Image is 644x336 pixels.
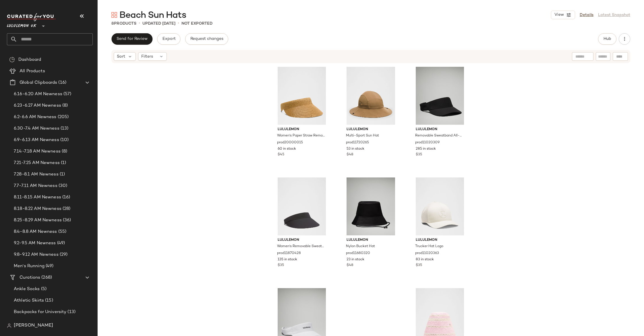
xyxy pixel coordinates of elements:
span: (13) [59,125,69,132]
span: 60 in stock [278,146,296,152]
span: 7.7-7.11 AM Newness [14,183,57,189]
p: Not Exported [181,21,212,27]
span: Backpacks for University [14,309,66,315]
span: Removable Sweatband All-Sport Visor [415,133,464,138]
span: • [139,20,140,27]
span: lululemon [347,127,395,132]
span: Dashboard [18,56,41,63]
span: (28) [61,206,71,212]
span: lululemon [278,238,326,243]
span: Multi-Sport Sun Hat [346,133,379,138]
span: 7.14-7.18 AM Newness [14,148,61,155]
img: LW9FVES_0001_1 [273,177,331,235]
span: (205) [57,114,69,120]
span: (16) [61,194,70,201]
span: Women's Removable Sweatband Cotton Twill Visor [277,244,326,249]
span: Trucker Hat Logo [415,244,443,249]
span: prod11720265 [346,140,369,145]
span: (55) [57,228,67,235]
span: $35 [416,263,422,268]
span: lululemon [278,127,326,132]
span: [PERSON_NAME] [14,322,53,329]
span: (10) [59,137,69,143]
p: updated [DATE] [142,21,175,27]
span: Request changes [190,37,223,41]
span: prod11020309 [415,140,440,145]
span: (49) [56,240,65,247]
img: LU9BPIS_033454_1 [411,177,469,235]
span: 7.28-8.1 AM Newness [14,171,59,178]
span: Men's Running [14,263,45,269]
span: Sort [117,54,125,60]
span: 9.8-9.12 AM Newness [14,251,59,258]
span: (8) [61,102,68,109]
img: LU9D55S_029283_1 [342,67,400,125]
span: (8) [61,148,67,155]
button: Request changes [185,33,228,45]
span: (1) [59,171,65,178]
span: 8.4-8.8 AM Newness [14,228,57,235]
button: View [551,11,575,19]
div: Products [111,21,136,27]
span: Beach Sun Hats [119,10,186,21]
span: prod11020363 [415,251,439,256]
span: 6.16-6.20 AM Newness [14,91,62,97]
span: Filters [141,54,153,60]
button: Send for Review [111,33,152,45]
img: cfy_white_logo.C9jOOHJF.svg [7,13,56,21]
img: LW9FV4S_073308_1 [273,67,331,125]
span: $35 [416,152,422,157]
span: Athletic Skirts [14,297,44,304]
span: 53 in stock [347,146,364,152]
span: lululemon [347,238,395,243]
span: Nylon Bucket Hat [346,244,375,249]
span: 8.25-8.29 AM Newness [14,217,62,224]
span: $48 [347,263,353,268]
img: svg%3e [9,57,15,62]
span: 6.23-6.27 AM Newness [14,102,61,109]
span: 23 in stock [347,257,364,262]
span: prod20000015 [277,140,303,145]
span: 6.30-7.4 AM Newness [14,125,59,132]
span: 9.2-9.5 AM Newness [14,240,56,247]
span: (36) [62,217,71,224]
span: Ankle Socks [14,286,40,292]
img: LU9CAMS_0001_1 [411,67,469,125]
span: View [554,13,564,17]
span: (57) [62,91,71,97]
span: 285 in stock [416,146,436,152]
span: lululemon [416,238,464,243]
span: 7.21-7.25 AM Newness [14,160,60,166]
span: $35 [278,263,284,268]
img: LU9BRBS_0001_1 [342,177,400,235]
button: Hub [598,33,616,45]
span: (16) [57,79,66,86]
span: 135 in stock [278,257,297,262]
span: (29) [59,251,68,258]
span: prod11680320 [346,251,370,256]
span: 6.9-6.13 AM Newness [14,137,59,143]
span: Curations [20,274,40,281]
span: (268) [40,274,52,281]
span: Women's Paper Straw Removable Sweatband Visor [277,133,326,138]
span: 83 in stock [416,257,434,262]
span: lululemon [416,127,464,132]
span: (5) [40,286,47,292]
span: 6.2-6.6 AM Newness [14,114,57,120]
span: Export [162,37,175,41]
span: (1) [60,160,66,166]
img: svg%3e [111,12,117,18]
span: (49) [45,263,54,269]
span: Hub [603,37,611,41]
span: Lululemon UK [7,19,36,30]
button: Export [157,33,180,45]
span: prod11870428 [277,251,301,256]
a: Details [580,12,593,18]
span: (30) [57,183,67,189]
span: $45 [278,152,284,157]
span: Send for Review [116,37,148,41]
span: (15) [44,297,53,304]
span: • [178,20,179,27]
span: 8.11-8.15 AM Newness [14,194,61,201]
span: (13) [66,309,76,315]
